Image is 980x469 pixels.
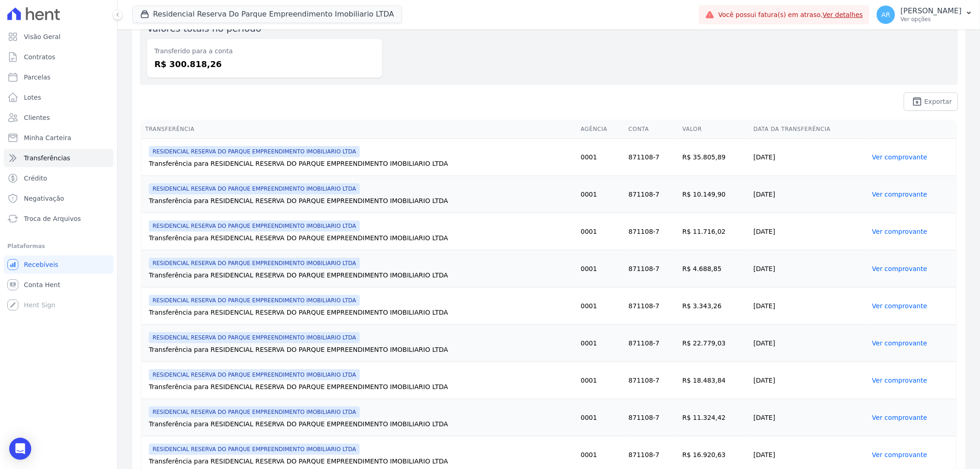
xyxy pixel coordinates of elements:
a: Visão Geral [4,28,113,46]
td: 871108-7 [625,288,679,325]
td: R$ 3.343,26 [679,288,750,325]
td: 0001 [577,399,625,436]
span: Parcelas [24,73,51,82]
span: RESIDENCIAL RESERVA DO PARQUE EMPREENDIMENTO IMOBILIARIO LTDA [149,146,360,157]
a: Clientes [4,108,113,127]
span: Clientes [24,113,50,122]
a: Ver comprovante [872,339,927,347]
span: RESIDENCIAL RESERVA DO PARQUE EMPREENDIMENTO IMOBILIARIO LTDA [149,183,360,194]
td: 871108-7 [625,213,679,250]
td: [DATE] [750,250,868,288]
td: 871108-7 [625,139,679,176]
button: AR [PERSON_NAME] Ver opções [869,2,980,28]
a: unarchive Exportar [904,92,958,111]
span: RESIDENCIAL RESERVA DO PARQUE EMPREENDIMENTO IMOBILIARIO LTDA [149,220,360,232]
a: Ver comprovante [872,451,927,458]
a: Contratos [4,48,113,66]
div: Transferência para RESIDENCIAL RESERVA DO PARQUE EMPREENDIMENTO IMOBILIARIO LTDA [149,457,573,466]
span: Troca de Arquivos [24,214,81,223]
td: [DATE] [750,399,868,436]
span: Negativação [24,194,64,203]
td: [DATE] [750,213,868,250]
div: Transferência para RESIDENCIAL RESERVA DO PARQUE EMPREENDIMENTO IMOBILIARIO LTDA [149,233,573,243]
a: Ver comprovante [872,302,927,310]
span: RESIDENCIAL RESERVA DO PARQUE EMPREENDIMENTO IMOBILIARIO LTDA [149,332,360,343]
div: Transferência para RESIDENCIAL RESERVA DO PARQUE EMPREENDIMENTO IMOBILIARIO LTDA [149,196,573,205]
a: Ver comprovante [872,414,927,421]
td: 0001 [577,176,625,213]
td: R$ 11.324,42 [679,399,750,436]
div: Transferência para RESIDENCIAL RESERVA DO PARQUE EMPREENDIMENTO IMOBILIARIO LTDA [149,382,573,391]
div: Transferência para RESIDENCIAL RESERVA DO PARQUE EMPREENDIMENTO IMOBILIARIO LTDA [149,308,573,317]
a: Negativação [4,189,113,208]
div: Transferência para RESIDENCIAL RESERVA DO PARQUE EMPREENDIMENTO IMOBILIARIO LTDA [149,419,573,429]
div: Transferência para RESIDENCIAL RESERVA DO PARQUE EMPREENDIMENTO IMOBILIARIO LTDA [149,271,573,280]
a: Transferências [4,149,113,167]
span: Transferências [24,153,70,163]
span: Contratos [24,52,55,62]
td: 871108-7 [625,325,679,362]
span: RESIDENCIAL RESERVA DO PARQUE EMPREENDIMENTO IMOBILIARIO LTDA [149,369,360,380]
td: R$ 4.688,85 [679,250,750,288]
td: 0001 [577,250,625,288]
td: 871108-7 [625,362,679,399]
button: Residencial Reserva Do Parque Empreendimento Imobiliario LTDA [132,6,402,23]
a: Ver detalhes [823,11,863,18]
span: Crédito [24,174,47,183]
span: RESIDENCIAL RESERVA DO PARQUE EMPREENDIMENTO IMOBILIARIO LTDA [149,407,360,418]
td: R$ 10.149,90 [679,176,750,213]
div: Plataformas [7,241,110,252]
td: 0001 [577,362,625,399]
a: Crédito [4,169,113,187]
td: 0001 [577,288,625,325]
a: Ver comprovante [872,153,927,161]
td: R$ 22.779,03 [679,325,750,362]
a: Ver comprovante [872,377,927,384]
td: 871108-7 [625,176,679,213]
td: [DATE] [750,362,868,399]
dd: R$ 300.818,26 [154,58,375,70]
td: [DATE] [750,139,868,176]
td: [DATE] [750,325,868,362]
td: 0001 [577,213,625,250]
span: Minha Carteira [24,133,71,142]
span: Conta Hent [24,280,60,289]
span: Exportar [924,99,952,104]
a: Ver comprovante [872,265,927,272]
td: R$ 11.716,02 [679,213,750,250]
dt: Transferido para a conta [154,46,375,56]
th: Data da Transferência [750,120,868,139]
th: Conta [625,120,679,139]
td: [DATE] [750,176,868,213]
a: Recebíveis [4,255,113,274]
span: RESIDENCIAL RESERVA DO PARQUE EMPREENDIMENTO IMOBILIARIO LTDA [149,444,360,455]
a: Conta Hent [4,276,113,294]
span: AR [881,11,890,18]
th: Agência [577,120,625,139]
i: unarchive [912,96,923,107]
td: 0001 [577,325,625,362]
a: Minha Carteira [4,129,113,147]
td: R$ 35.805,89 [679,139,750,176]
td: 0001 [577,139,625,176]
a: Parcelas [4,68,113,86]
div: Transferência para RESIDENCIAL RESERVA DO PARQUE EMPREENDIMENTO IMOBILIARIO LTDA [149,345,573,354]
td: 871108-7 [625,250,679,288]
a: Lotes [4,88,113,107]
a: Ver comprovante [872,228,927,235]
span: Visão Geral [24,32,61,41]
span: Você possui fatura(s) em atraso. [718,10,863,20]
div: Transferência para RESIDENCIAL RESERVA DO PARQUE EMPREENDIMENTO IMOBILIARIO LTDA [149,159,573,168]
span: RESIDENCIAL RESERVA DO PARQUE EMPREENDIMENTO IMOBILIARIO LTDA [149,258,360,269]
p: Ver opções [901,16,962,23]
p: [PERSON_NAME] [901,6,962,16]
td: 871108-7 [625,399,679,436]
td: R$ 18.483,84 [679,362,750,399]
a: Ver comprovante [872,191,927,198]
div: Open Intercom Messenger [9,438,31,460]
span: RESIDENCIAL RESERVA DO PARQUE EMPREENDIMENTO IMOBILIARIO LTDA [149,295,360,306]
th: Transferência [142,120,577,139]
th: Valor [679,120,750,139]
td: [DATE] [750,288,868,325]
a: Troca de Arquivos [4,209,113,228]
